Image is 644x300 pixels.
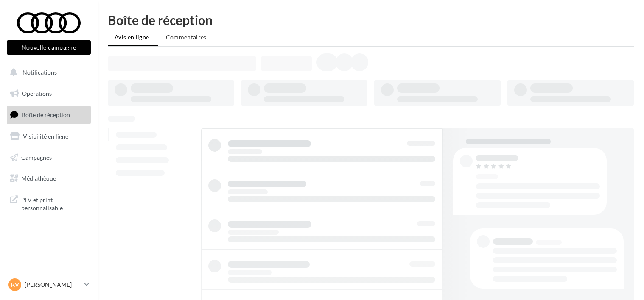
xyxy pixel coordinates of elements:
[25,281,81,289] p: [PERSON_NAME]
[22,90,52,97] span: Opérations
[166,33,207,41] span: Commentaires
[108,14,634,26] div: Boîte de réception
[5,191,92,216] a: PLV et print personnalisable
[21,175,56,182] span: Médiathèque
[21,153,52,161] span: Campagnes
[5,169,92,187] a: Médiathèque
[5,106,92,124] a: Boîte de réception
[23,133,68,140] span: Visibilité en ligne
[21,194,87,212] span: PLV et print personnalisable
[22,69,57,76] span: Notifications
[5,85,92,103] a: Opérations
[5,64,89,81] button: Notifications
[5,128,92,145] a: Visibilité en ligne
[22,111,70,118] span: Boîte de réception
[7,277,91,293] a: RV [PERSON_NAME]
[11,281,19,289] span: RV
[7,40,91,55] button: Nouvelle campagne
[5,149,92,167] a: Campagnes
